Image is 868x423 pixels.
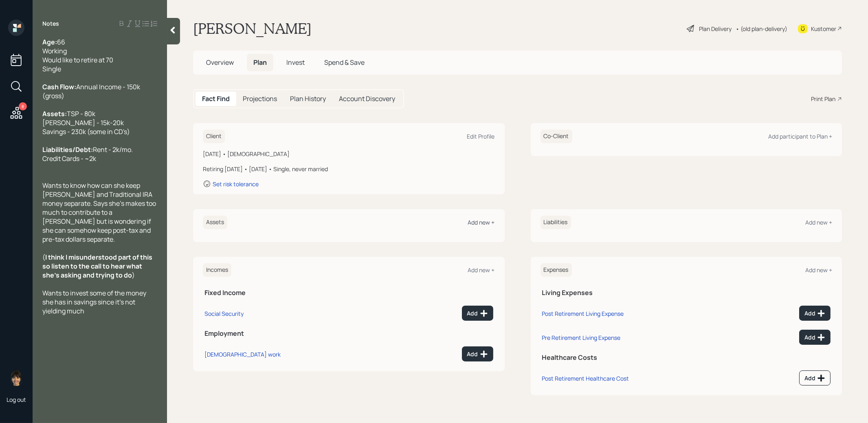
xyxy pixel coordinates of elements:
span: Rent - 2k/mo. Credit Cards - ~2k [42,145,133,163]
div: • (old plan-delivery) [736,24,787,33]
span: Plan [253,58,267,67]
div: Post Retirement Healthcare Cost [542,375,629,382]
h6: Co-Client [541,130,572,143]
h1: [PERSON_NAME] [193,20,312,37]
div: Plan Delivery [699,24,732,33]
div: Add participant to Plan + [768,132,832,140]
button: Add [799,306,831,321]
div: Add new + [468,266,495,274]
div: Add [467,309,488,317]
div: Add [467,350,488,358]
h6: Assets [203,216,227,229]
h5: Account Discovery [339,95,395,103]
span: Overview [206,58,234,67]
div: 8 [19,102,27,110]
h5: Living Expenses [542,289,831,297]
span: I think I misunderstood part of this so listen to the call to hear what she's asking and trying t... [42,253,154,280]
span: Spend & Save [324,58,365,67]
label: Notes [42,20,59,28]
h5: Fixed Income [204,289,493,297]
div: Add [804,374,825,382]
div: [DATE] • [DEMOGRAPHIC_DATA] [203,150,495,158]
div: Print Plan [811,95,835,103]
h5: Healthcare Costs [542,354,831,361]
h5: Plan History [290,95,326,103]
div: Pre Retirement Living Expense [542,334,621,341]
button: Add [462,346,493,361]
span: Age: [42,37,57,46]
div: Post Retirement Living Expense [542,310,624,317]
div: Log out [7,396,26,403]
div: Add new + [468,218,495,226]
div: Set risk tolerance [213,180,259,188]
div: [DEMOGRAPHIC_DATA] work [204,350,281,358]
div: Edit Profile [467,132,495,140]
span: Wants to invest some of the money she has in savings since it's not yielding much [42,289,147,315]
button: Add [799,370,831,386]
span: ( [42,253,45,262]
div: Add [804,333,825,341]
h6: Expenses [541,263,572,277]
button: Add [462,306,493,321]
span: Wants to know how can she keep [PERSON_NAME] and Traditional IRA money separate. Says she's makes... [42,181,157,244]
span: Cash Flow: [42,82,76,91]
h6: Liabilities [541,216,571,229]
span: ) [132,271,135,280]
div: Kustomer [811,24,836,33]
h6: Client [203,130,225,143]
h5: Employment [204,330,493,337]
div: Retiring [DATE] • [DATE] • Single, never married [203,165,495,173]
div: Add new + [805,266,832,274]
span: Liabilities/Debt: [42,145,93,154]
span: Assets: [42,109,67,118]
button: Add [799,330,831,345]
span: Annual Income - 150k (gross) [42,82,141,100]
h5: Projections [243,95,277,103]
div: Add new + [805,218,832,226]
h5: Fact Find [202,95,230,103]
div: Social Security [204,310,244,317]
div: Add [804,309,825,317]
span: 66 Working Would like to retire at 70 Single [42,37,113,73]
span: Invest [286,58,305,67]
span: TSP - 80k [PERSON_NAME] - 15k-20k Savings - 230k (some in CD's) [42,109,130,136]
h6: Incomes [203,263,231,277]
img: treva-nostdahl-headshot.png [8,370,24,386]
